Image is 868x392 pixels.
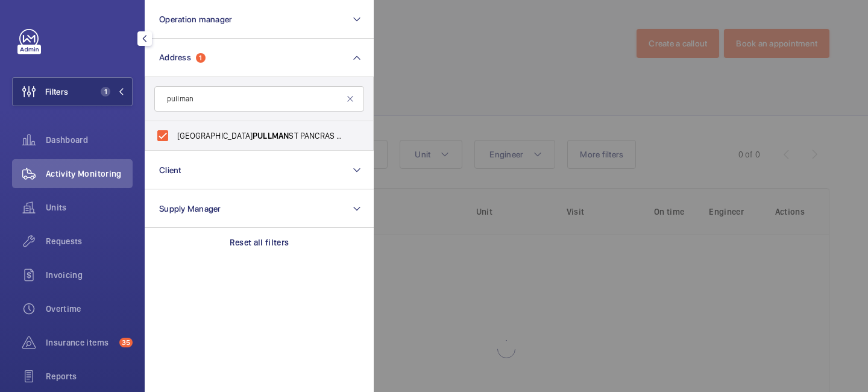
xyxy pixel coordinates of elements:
span: Requests [46,235,133,247]
span: Invoicing [46,269,133,281]
span: Reports [46,370,133,382]
span: Overtime [46,303,133,315]
span: 35 [119,338,133,347]
button: Filters1 [12,77,133,106]
span: Units [46,201,133,213]
span: Activity Monitoring [46,168,133,180]
span: Dashboard [46,134,133,146]
span: Insurance items [46,337,115,349]
span: 1 [101,87,110,96]
span: Filters [45,86,68,98]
